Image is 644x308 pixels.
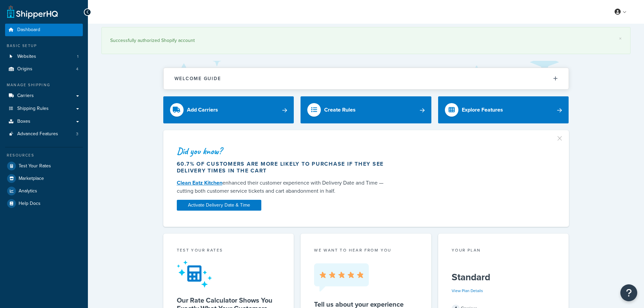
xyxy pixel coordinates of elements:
p: we want to hear from you [314,247,418,253]
div: enhanced their customer experience with Delivery Date and Time — cutting both customer service ti... [177,179,390,195]
a: Boxes [5,115,83,128]
span: 1 [77,54,78,60]
a: Origins4 [5,63,83,75]
span: Marketplace [19,176,44,182]
div: Did you know? [177,146,390,156]
div: 60.7% of customers are more likely to purchase if they see delivery times in the cart [177,161,390,174]
div: Basic Setup [5,43,83,49]
div: Your Plan [452,247,555,255]
div: Manage Shipping [5,82,83,88]
span: Boxes [17,119,30,124]
div: Create Rules [324,105,356,115]
span: 3 [76,131,78,137]
span: Dashboard [17,27,40,33]
span: Test Your Rates [19,163,51,169]
a: Analytics [5,185,83,197]
span: Origins [17,66,32,72]
span: Websites [17,54,36,60]
h5: Standard [452,272,555,283]
div: Successfully authorized Shopify account [110,36,622,45]
span: Help Docs [19,201,41,207]
a: Create Rules [301,96,431,123]
a: Websites1 [5,50,83,63]
div: Resources [5,152,83,158]
div: Explore Features [462,105,503,115]
span: Analytics [19,188,37,194]
a: View Plan Details [452,288,483,294]
span: Shipping Rules [17,106,49,112]
a: Activate Delivery Date & Time [177,200,261,211]
li: Websites [5,50,83,63]
a: Help Docs [5,197,83,210]
span: Advanced Features [17,131,58,137]
a: Dashboard [5,24,83,36]
a: Clean Eatz Kitchen [177,179,222,187]
button: Welcome Guide [164,68,569,89]
a: Marketplace [5,172,83,185]
a: Carriers [5,90,83,102]
li: Origins [5,63,83,75]
a: Explore Features [438,96,569,123]
span: Carriers [17,93,34,99]
h2: Welcome Guide [174,76,221,81]
a: Advanced Features3 [5,128,83,140]
div: Add Carriers [187,105,218,115]
a: Test Your Rates [5,160,83,172]
div: Test your rates [177,247,281,255]
span: 4 [76,66,78,72]
li: Advanced Features [5,128,83,140]
a: Add Carriers [163,96,294,123]
a: × [619,36,622,41]
button: Open Resource Center [620,284,637,301]
a: Shipping Rules [5,102,83,115]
